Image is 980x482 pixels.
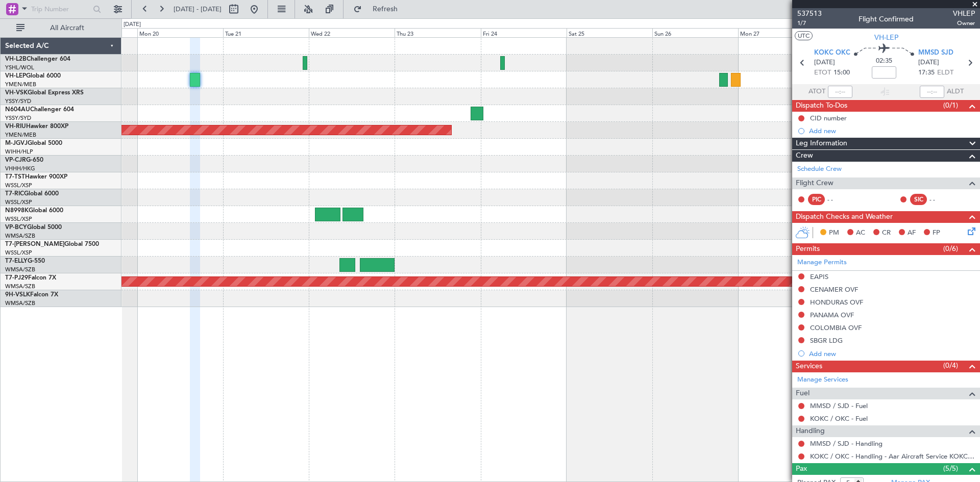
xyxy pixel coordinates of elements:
[5,90,84,96] a: VH-VSKGlobal Express XRS
[5,140,62,146] a: M-JGVJGlobal 5000
[5,56,70,62] a: VH-L2BChallenger 604
[943,360,958,371] span: (0/4)
[943,243,958,254] span: (0/6)
[5,208,63,214] a: N8998KGlobal 6000
[953,8,975,19] span: VHLEP
[5,56,27,62] span: VH-L2B
[918,68,935,78] span: 17:35
[943,100,958,111] span: (0/1)
[796,211,893,223] span: Dispatch Checks and Weather
[5,114,31,122] a: YSSY/SYD
[5,258,28,264] span: T7-ELLY
[5,123,68,130] a: VH-RIUHawker 800XP
[5,292,58,298] a: 9H-VSLKFalcon 7X
[5,97,31,105] a: YSSY/SYD
[5,157,26,163] span: VP-CJR
[5,73,26,79] span: VH-LEP
[829,228,839,238] span: PM
[876,56,892,66] span: 02:35
[395,28,480,37] div: Thu 23
[738,28,824,37] div: Mon 27
[5,107,30,113] span: N604AU
[652,28,738,37] div: Sun 26
[27,24,108,32] span: All Aircraft
[5,123,26,130] span: VH-RIU
[5,140,28,146] span: M-JGVJ
[5,208,29,214] span: N8998K
[5,283,35,290] a: WMSA/SZB
[933,228,940,238] span: FP
[5,165,35,172] a: VHHH/HKG
[5,224,27,231] span: VP-BCY
[567,28,652,37] div: Sat 25
[808,87,825,97] span: ATOT
[810,401,868,410] a: MMSD / SJD - Fuel
[5,224,62,231] a: VP-BCYGlobal 5000
[796,243,820,255] span: Permits
[827,195,850,204] div: - -
[810,285,858,294] div: CENAMER OVF
[137,28,223,37] div: Mon 20
[810,336,843,345] div: SBGR LDG
[349,1,410,17] button: Refresh
[5,299,35,307] a: WMSA/SZB
[5,241,99,247] a: T7-[PERSON_NAME]Global 7500
[796,150,813,162] span: Crew
[796,177,834,189] span: Flight Crew
[918,48,953,58] span: MMSD SJD
[5,249,32,257] a: WSSL/XSP
[5,191,24,197] span: T7-RIC
[796,361,822,372] span: Services
[796,388,810,399] span: Fuel
[5,266,35,273] a: WMSA/SZB
[5,174,67,180] a: T7-TSTHawker 900XP
[31,2,90,17] input: Trip Number
[5,64,34,71] a: YSHL/WOL
[810,439,883,448] a: MMSD / SJD - Handling
[5,107,74,113] a: N604AUChallenger 604
[808,194,825,205] div: PIC
[797,19,822,28] span: 1/7
[797,375,848,385] a: Manage Services
[5,232,35,240] a: WMSA/SZB
[796,425,825,437] span: Handling
[5,81,36,88] a: YMEN/MEB
[810,114,847,122] div: CID number
[814,48,850,58] span: KOKC OKC
[943,463,958,474] span: (5/5)
[797,258,847,268] a: Manage Permits
[953,19,975,28] span: Owner
[810,298,863,307] div: HONDURAS OVF
[859,14,914,24] div: Flight Confirmed
[810,272,828,281] div: EAPIS
[929,195,952,204] div: - -
[814,68,831,78] span: ETOT
[309,28,395,37] div: Wed 22
[5,73,61,79] a: VH-LEPGlobal 6000
[5,182,32,189] a: WSSL/XSP
[481,28,567,37] div: Fri 24
[5,191,59,197] a: T7-RICGlobal 6000
[810,452,975,461] a: KOKC / OKC - Handling - Aar Aircraft Service KOKC / OKC
[11,20,111,36] button: All Aircraft
[828,86,852,98] input: --:--
[5,292,30,298] span: 9H-VSLK
[937,68,953,78] span: ELDT
[5,131,36,139] a: YMEN/MEB
[874,32,898,43] span: VH-LEP
[810,311,854,319] div: PANAMA OVF
[223,28,309,37] div: Tue 21
[5,275,56,281] a: T7-PJ29Falcon 7X
[796,100,847,112] span: Dispatch To-Dos
[918,58,939,68] span: [DATE]
[5,148,33,156] a: WIHH/HLP
[5,174,25,180] span: T7-TST
[5,215,32,223] a: WSSL/XSP
[5,90,28,96] span: VH-VSK
[809,349,975,358] div: Add new
[124,20,141,29] div: [DATE]
[856,228,865,238] span: AC
[810,323,862,332] div: COLOMBIA OVF
[5,241,64,247] span: T7-[PERSON_NAME]
[5,275,28,281] span: T7-PJ29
